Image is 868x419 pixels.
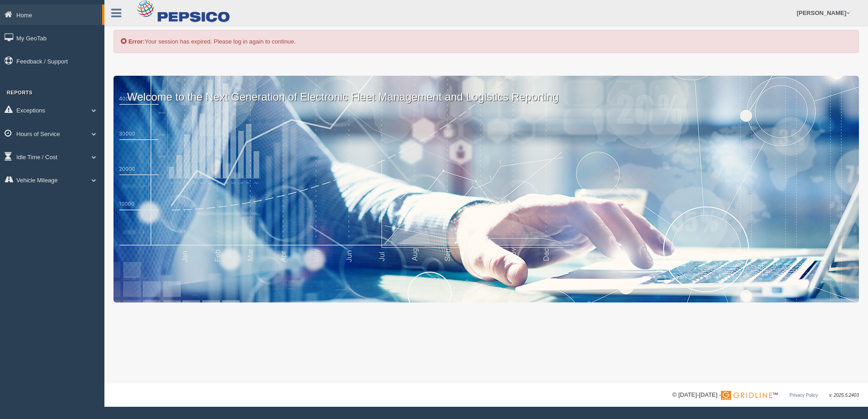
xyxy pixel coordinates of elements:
img: Gridline [721,391,772,400]
div: Your session has expired. Please log in again to continue. [113,30,859,53]
p: Welcome to the Next Generation of Electronic Fleet Management and Logistics Reporting [113,76,859,105]
a: Privacy Policy [789,393,818,398]
div: © [DATE]-[DATE] - ™ [672,390,859,400]
b: Error: [128,38,145,45]
span: v. 2025.5.2403 [829,393,859,398]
